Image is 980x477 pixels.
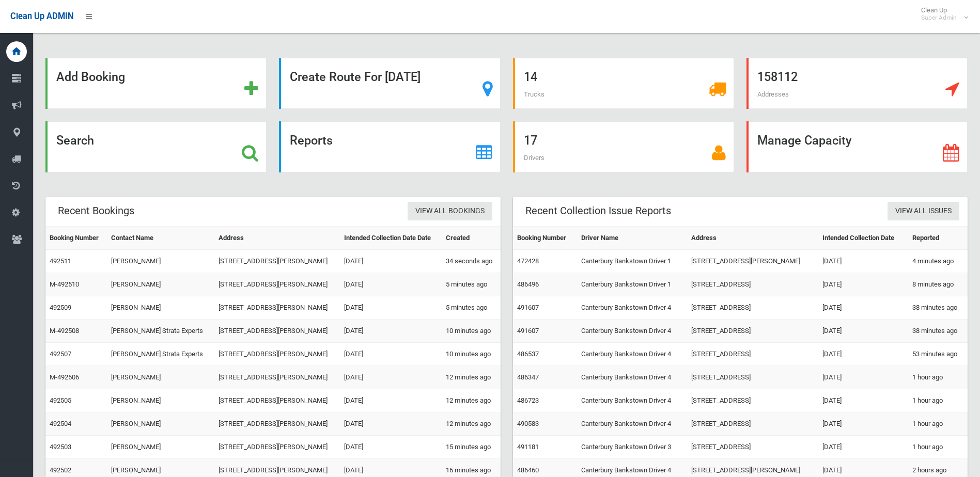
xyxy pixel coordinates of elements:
td: 38 minutes ago [908,296,968,320]
a: M-492508 [50,327,79,335]
a: 492505 [50,396,71,404]
td: [DATE] [818,273,908,296]
a: 14 Trucks [513,58,734,109]
td: 10 minutes ago [442,343,501,366]
td: 5 minutes ago [442,296,501,320]
td: [DATE] [340,250,442,273]
a: View All Bookings [408,202,492,221]
td: 10 minutes ago [442,320,501,343]
a: M-492506 [50,373,79,381]
th: Intended Collection Date [818,227,908,250]
td: [PERSON_NAME] [107,273,214,296]
td: [STREET_ADDRESS][PERSON_NAME] [687,250,818,273]
td: [STREET_ADDRESS][PERSON_NAME] [214,343,340,366]
td: [STREET_ADDRESS][PERSON_NAME] [214,273,340,296]
a: 492503 [50,443,71,451]
td: Canterbury Bankstown Driver 4 [577,389,687,412]
a: 472428 [517,257,539,265]
a: 492509 [50,304,71,311]
td: [DATE] [818,389,908,412]
th: Address [214,227,340,250]
td: 15 minutes ago [442,436,501,459]
span: Clean Up [916,6,967,22]
a: M-492510 [50,280,79,288]
td: [DATE] [340,296,442,320]
td: [PERSON_NAME] [107,412,214,436]
a: 492504 [50,420,71,427]
td: 1 hour ago [908,389,968,412]
strong: 17 [524,133,537,148]
td: Canterbury Bankstown Driver 3 [577,436,687,459]
td: [DATE] [818,250,908,273]
strong: 158112 [757,70,798,84]
td: Canterbury Bankstown Driver 4 [577,343,687,366]
td: [PERSON_NAME] [107,296,214,320]
span: Addresses [757,90,789,98]
th: Address [687,227,818,250]
td: Canterbury Bankstown Driver 4 [577,296,687,320]
a: Add Booking [45,58,267,109]
td: Canterbury Bankstown Driver 4 [577,412,687,436]
a: Search [45,121,267,172]
td: [DATE] [818,343,908,366]
td: [STREET_ADDRESS] [687,389,818,412]
td: [STREET_ADDRESS] [687,412,818,436]
th: Contact Name [107,227,214,250]
a: 492507 [50,350,71,358]
strong: 14 [524,70,537,84]
td: [DATE] [340,366,442,389]
td: [STREET_ADDRESS] [687,343,818,366]
td: [DATE] [340,412,442,436]
th: Booking Number [45,227,107,250]
td: Canterbury Bankstown Driver 4 [577,320,687,343]
a: Manage Capacity [746,121,968,172]
th: Reported [908,227,968,250]
a: 490583 [517,420,539,427]
td: [DATE] [340,343,442,366]
th: Driver Name [577,227,687,250]
td: 8 minutes ago [908,273,968,296]
td: 38 minutes ago [908,320,968,343]
td: [DATE] [818,296,908,320]
td: [DATE] [818,320,908,343]
td: [PERSON_NAME] Strata Experts [107,320,214,343]
a: Reports [279,121,500,172]
span: Drivers [524,154,545,162]
a: 486347 [517,373,539,381]
td: [DATE] [340,389,442,412]
a: 486496 [517,280,539,288]
td: Canterbury Bankstown Driver 1 [577,250,687,273]
header: Recent Bookings [45,201,147,221]
td: [DATE] [340,320,442,343]
td: [DATE] [340,273,442,296]
td: 53 minutes ago [908,343,968,366]
a: 491607 [517,304,539,311]
td: [PERSON_NAME] [107,366,214,389]
td: 5 minutes ago [442,273,501,296]
small: Super Admin [921,14,957,22]
strong: Create Route For [DATE] [290,70,421,84]
td: [STREET_ADDRESS] [687,436,818,459]
a: 486723 [517,396,539,404]
td: [DATE] [818,366,908,389]
td: 4 minutes ago [908,250,968,273]
a: 491607 [517,327,539,335]
td: [STREET_ADDRESS][PERSON_NAME] [214,389,340,412]
td: [PERSON_NAME] [107,250,214,273]
td: 12 minutes ago [442,412,501,436]
td: 1 hour ago [908,436,968,459]
td: [STREET_ADDRESS] [687,296,818,320]
td: Canterbury Bankstown Driver 1 [577,273,687,296]
td: [STREET_ADDRESS][PERSON_NAME] [214,320,340,343]
td: [PERSON_NAME] Strata Experts [107,343,214,366]
a: 17 Drivers [513,121,734,172]
a: 486537 [517,350,539,358]
strong: Search [56,133,94,148]
a: 492511 [50,257,71,265]
th: Booking Number [513,227,577,250]
td: 1 hour ago [908,412,968,436]
header: Recent Collection Issue Reports [513,201,683,221]
td: [PERSON_NAME] [107,389,214,412]
td: [STREET_ADDRESS][PERSON_NAME] [214,436,340,459]
span: Trucks [524,90,545,98]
